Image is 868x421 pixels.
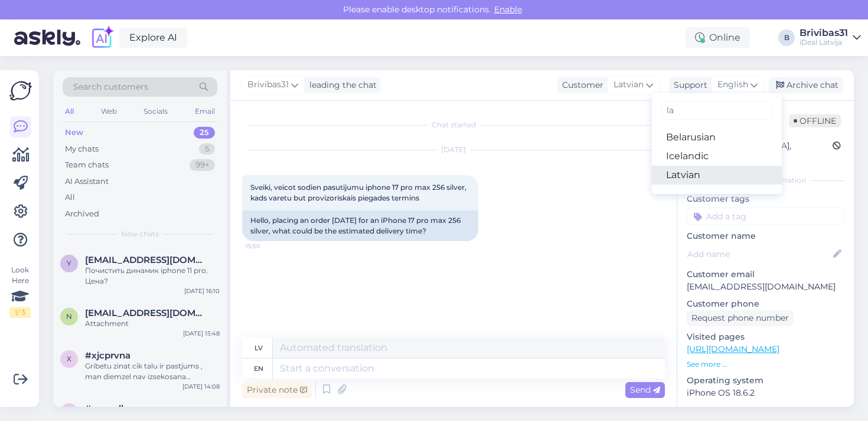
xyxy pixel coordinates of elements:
[85,350,130,361] span: #xjcprvna
[183,329,220,338] div: [DATE] 15:48
[614,78,644,91] span: Latvian
[769,77,843,93] div: Archive chat
[85,403,129,414] span: #gvcyalln
[90,25,115,50] img: explore-ai
[65,192,75,203] div: All
[800,28,861,47] a: Brivibas31iDeal Latvija
[557,79,603,91] div: Customer
[182,382,220,391] div: [DATE] 14:08
[687,281,844,293] p: [EMAIL_ADDRESS][DOMAIN_NAME]
[99,104,119,119] div: Web
[247,78,289,91] span: Brivibas31
[652,166,782,185] a: Latvian
[687,268,844,281] p: Customer email
[687,374,844,387] p: Operating system
[254,358,263,379] div: en
[687,208,844,225] input: Add a tag
[687,230,844,242] p: Customer name
[65,143,99,155] div: My chats
[67,354,71,363] span: x
[190,159,215,171] div: 99+
[254,338,263,358] div: lv
[65,159,109,171] div: Team chats
[242,144,665,155] div: [DATE]
[9,265,31,318] div: Look Here
[652,147,782,166] a: Icelandic
[778,29,795,46] div: B
[242,210,478,241] div: Hello, placing an order [DATE] for an iPhone 17 pro max 256 silver, what could be the estimated d...
[85,318,220,329] div: Attachment
[305,79,377,91] div: leading the chat
[184,287,220,295] div: [DATE] 16:10
[652,128,782,147] a: Belarusian
[687,298,844,310] p: Customer phone
[661,101,772,120] input: Type to filter...
[65,208,99,220] div: Archived
[800,38,848,47] div: iDeal Latvija
[800,28,848,38] div: Brivibas31
[687,193,844,205] p: Customer tags
[119,28,187,48] a: Explore AI
[687,359,844,370] p: See more ...
[67,259,71,268] span: y
[250,183,468,202] span: Sveiki, veicot sodien pasutijumu iphone 17 pro max 256 silver, kads varetu but provizoriskais pie...
[73,81,148,93] span: Search customers
[491,4,526,15] span: Enable
[630,384,660,395] span: Send
[141,104,170,119] div: Socials
[687,248,831,261] input: Add name
[9,307,31,318] div: 1 / 3
[687,344,779,354] a: [URL][DOMAIN_NAME]
[717,78,748,91] span: English
[686,27,750,48] div: Online
[687,331,844,343] p: Visited pages
[192,104,217,119] div: Email
[65,176,109,188] div: AI Assistant
[63,104,76,119] div: All
[85,255,208,265] span: your.nulja@gmail.com
[687,404,844,416] p: Browser
[85,265,220,287] div: Почистить динамик iphone 11 pro. Цена?
[669,79,707,91] div: Support
[66,312,72,321] span: n
[789,114,841,127] span: Offline
[9,80,32,102] img: Askly Logo
[687,387,844,399] p: iPhone OS 18.6.2
[194,127,215,139] div: 25
[65,127,83,139] div: New
[687,310,794,326] div: Request phone number
[121,229,159,239] span: New chats
[85,308,208,318] span: nikizzz16@gmail.com
[246,242,290,251] span: 15:50
[199,143,215,155] div: 5
[85,361,220,382] div: Gribetu zinat cik talu ir pastjums , man diemzel nav izsekosana pasautijumam pieejama- PO: 200008...
[242,120,665,130] div: Chat started
[242,382,312,398] div: Private note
